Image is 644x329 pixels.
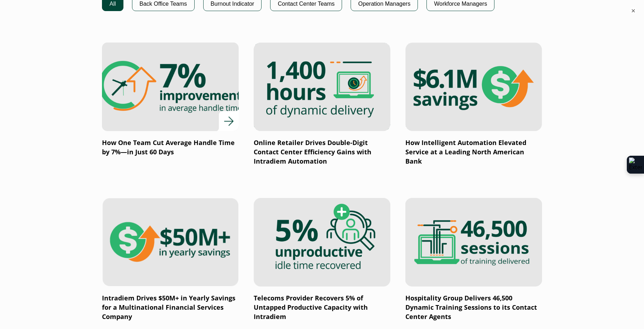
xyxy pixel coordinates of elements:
[405,138,542,166] p: How Intelligent Automation Elevated Service at a Leading North American Bank
[254,43,390,166] a: Online Retailer Drives Double-Digit Contact Center Efficiency Gains with Intradiem Automation
[630,7,637,14] button: ×
[405,198,542,321] a: Hospitality Group Delivers 46,500 Dynamic Training Sessions to its Contact Center Agents
[102,294,239,321] p: Intradiem Drives $50M+ in Yearly Savings for a Multinational Financial Services Company
[254,138,390,166] p: Online Retailer Drives Double-Digit Contact Center Efficiency Gains with Intradiem Automation
[405,294,542,321] p: Hospitality Group Delivers 46,500 Dynamic Training Sessions to its Contact Center Agents
[629,158,642,172] img: Extension Icon
[254,198,390,321] a: Telecoms Provider Recovers 5% of Untapped Productive Capacity with Intradiem
[102,43,239,157] a: How One Team Cut Average Handle Time by 7%—in Just 60 Days
[102,138,239,157] p: How One Team Cut Average Handle Time by 7%—in Just 60 Days
[102,198,239,321] a: Intradiem Drives $50M+ in Yearly Savings for a Multinational Financial Services Company
[405,43,542,166] a: How Intelligent Automation Elevated Service at a Leading North American Bank
[254,294,390,321] p: Telecoms Provider Recovers 5% of Untapped Productive Capacity with Intradiem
